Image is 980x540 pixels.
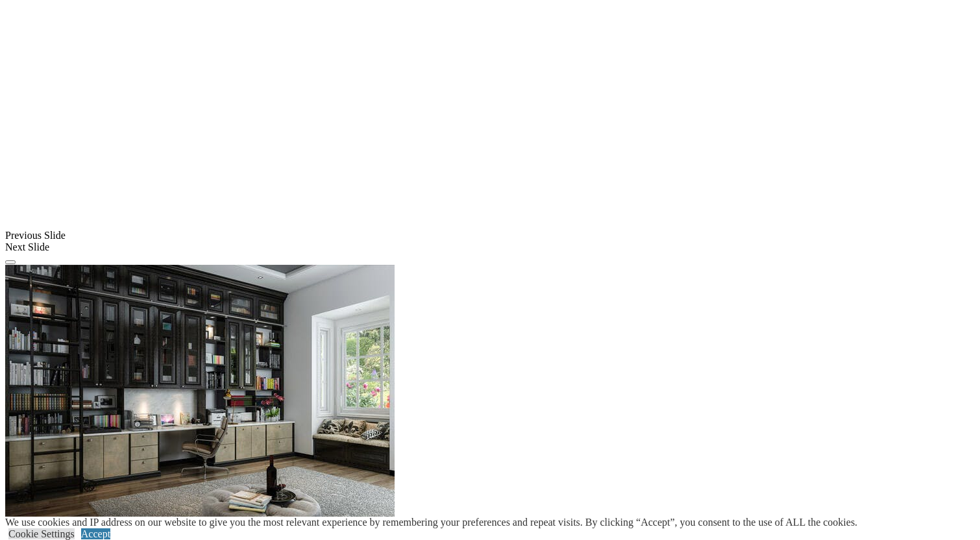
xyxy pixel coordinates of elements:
[81,528,110,539] a: Accept
[5,260,16,264] button: Click here to pause slide show
[5,265,395,524] img: Banner for mobile view
[5,517,857,528] div: We use cookies and IP address on our website to give you the most relevant experience by remember...
[8,528,75,539] a: Cookie Settings
[5,241,975,253] div: Next Slide
[5,230,975,241] div: Previous Slide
